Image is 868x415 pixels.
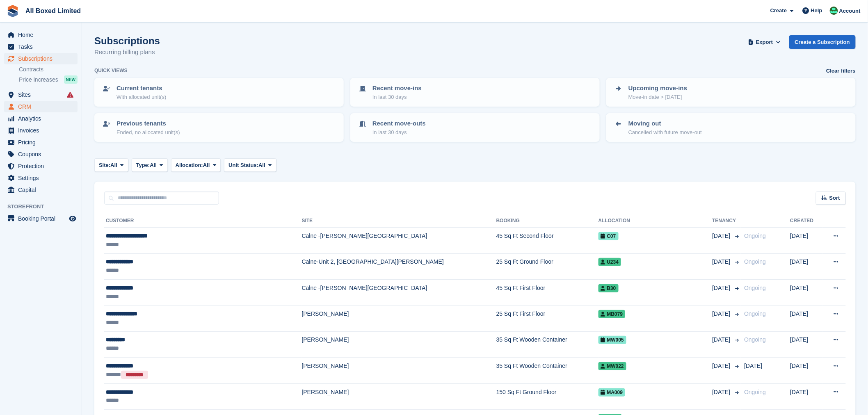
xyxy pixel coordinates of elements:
button: Export [747,35,783,49]
span: [DATE] [744,363,762,369]
a: menu [4,184,78,196]
span: All [258,161,265,169]
span: Create [770,7,787,15]
a: Clear filters [826,67,856,75]
td: [DATE] [790,331,822,357]
a: Preview store [68,214,78,223]
span: [DATE] [712,284,732,292]
p: Recurring billing plans [94,48,160,57]
p: Moving out [628,119,702,128]
span: Booking Portal [18,213,67,224]
span: Site: [99,161,110,169]
a: menu [4,101,78,112]
td: [PERSON_NAME] [302,306,496,331]
span: [DATE] [712,258,732,266]
p: Previous tenants [116,119,180,128]
a: menu [4,41,78,52]
span: Ongoing [744,285,766,291]
th: Tenancy [712,214,741,228]
a: menu [4,137,78,148]
i: Smart entry sync failures have occurred [67,91,73,98]
span: C07 [598,232,619,240]
a: Contracts [19,66,78,73]
a: Price increases NEW [19,75,78,84]
td: Calne -[PERSON_NAME][GEOGRAPHIC_DATA] [302,228,496,253]
span: MA009 [598,388,626,397]
th: Created [790,214,822,228]
span: Protection [18,160,67,172]
td: 35 Sq Ft Wooden Container [496,331,598,357]
p: Recent move-ins [372,84,422,93]
span: Capital [18,184,67,196]
img: Enquiries [830,7,838,15]
td: Calne-Unit 2, [GEOGRAPHIC_DATA][PERSON_NAME] [302,253,496,279]
a: menu [4,172,78,184]
p: Recent move-outs [372,119,426,128]
span: All [150,161,157,169]
span: Settings [18,172,67,184]
span: Unit Status: [228,161,258,169]
span: Sites [18,89,67,100]
span: Tasks [18,41,67,52]
span: Sort [829,194,840,202]
button: Allocation: All [171,158,221,172]
span: [DATE] [712,388,732,397]
a: menu [4,148,78,160]
span: Ongoing [744,389,766,395]
span: All [110,161,117,169]
a: menu [4,213,78,224]
span: Analytics [18,113,67,124]
td: [DATE] [790,253,822,279]
p: In last 30 days [372,93,422,101]
td: [PERSON_NAME] [302,331,496,357]
span: Subscriptions [18,53,67,64]
th: Allocation [598,214,713,228]
span: Pricing [18,137,67,148]
span: [DATE] [712,335,732,344]
td: [DATE] [790,279,822,305]
img: stora-icon-8386f47178a22dfd0bd8f6a31ec36ba5ce8667c1dd55bd0f319d3a0aa187defe.svg [7,5,19,17]
a: Moving out Cancelled with future move-out [607,114,855,141]
p: Upcoming move-ins [628,84,687,93]
p: Cancelled with future move-out [628,128,702,137]
span: Allocation: [176,161,203,169]
th: Customer [104,214,302,228]
td: 35 Sq Ft Wooden Container [496,358,598,384]
span: All [203,161,210,169]
p: Ended, no allocated unit(s) [116,128,180,137]
td: 25 Sq Ft First Floor [496,306,598,331]
h1: Subscriptions [94,35,160,46]
a: Upcoming move-ins Move-in date > [DATE] [607,79,855,106]
a: menu [4,29,78,41]
a: Recent move-ins In last 30 days [351,79,599,106]
td: [DATE] [790,383,822,409]
span: Home [18,29,67,41]
p: Move-in date > [DATE] [628,93,687,101]
button: Type: All [132,158,168,172]
th: Booking [496,214,598,228]
td: 45 Sq Ft First Floor [496,279,598,305]
td: [PERSON_NAME] [302,358,496,384]
span: MB079 [598,310,626,318]
span: Ongoing [744,233,766,239]
a: menu [4,125,78,136]
td: [DATE] [790,358,822,384]
a: All Boxed Limited [22,4,84,18]
span: Account [839,7,861,15]
span: B30 [598,284,619,292]
span: [DATE] [712,362,732,370]
a: menu [4,160,78,172]
span: [DATE] [712,232,732,240]
div: NEW [64,75,78,84]
span: Export [756,38,773,46]
p: Current tenants [116,84,166,93]
a: menu [4,53,78,64]
a: Recent move-outs In last 30 days [351,114,599,141]
span: Help [811,7,822,15]
span: MW005 [598,336,626,344]
span: Coupons [18,148,67,160]
td: [DATE] [790,228,822,253]
span: CRM [18,101,67,112]
a: Current tenants With allocated unit(s) [95,79,343,106]
p: In last 30 days [372,128,426,137]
